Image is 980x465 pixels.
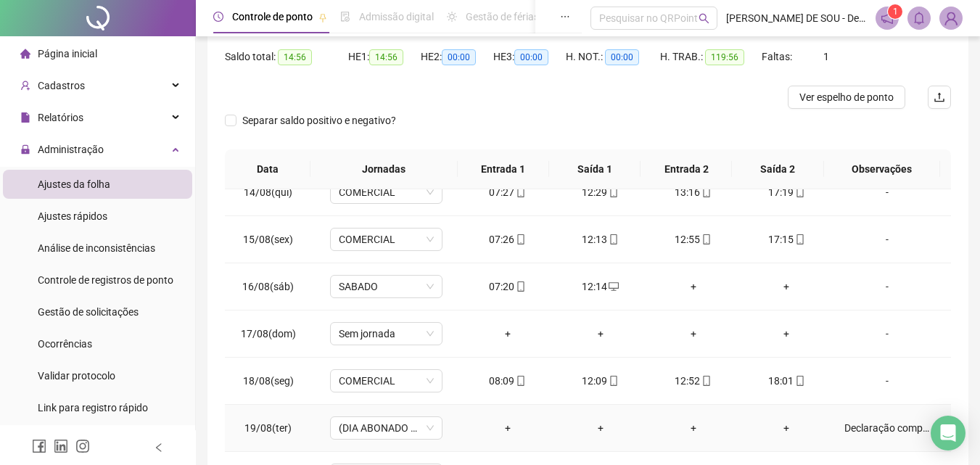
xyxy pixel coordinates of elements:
span: Ocorrências [38,338,92,350]
span: Relatórios [38,112,83,123]
span: Gestão de solicitações [38,306,139,318]
span: SABADO [339,276,434,297]
span: Ajustes da folha [38,178,110,190]
span: 00:00 [442,49,476,65]
span: 16/08(sáb) [242,281,294,292]
span: linkedin [54,439,68,453]
div: - [844,373,930,389]
div: 12:55 [659,231,728,247]
div: + [566,326,635,342]
span: mobile [794,187,805,197]
span: home [20,49,30,59]
span: COMERCIAL [339,229,434,250]
span: Faltas: [762,51,794,62]
span: Ajustes rápidos [38,210,107,222]
div: H. NOT.: [566,49,660,65]
div: - [844,326,930,342]
div: - [844,184,930,200]
span: 19/08(ter) [244,422,292,434]
div: HE 3: [493,49,566,65]
th: Observações [824,149,940,189]
div: 17:15 [752,231,821,247]
div: Saldo total: [225,49,348,65]
span: facebook [32,439,46,453]
span: upload [934,91,945,103]
button: Ver espelho de ponto [788,86,905,109]
span: pushpin [318,13,327,22]
span: sun [447,12,457,22]
span: mobile [607,234,619,244]
span: COMERCIAL [339,181,434,203]
span: desktop [607,281,619,292]
div: 07:20 [473,279,543,295]
span: 1 [893,7,898,17]
span: [PERSON_NAME] DE SOU - Departamento [GEOGRAPHIC_DATA] [726,10,867,26]
span: ellipsis [560,12,570,22]
span: file-done [340,12,350,22]
span: Controle de ponto [232,11,313,22]
span: 14:56 [278,49,312,65]
span: left [154,443,164,453]
th: Saída 2 [732,149,823,189]
th: Jornadas [310,149,458,189]
div: 12:29 [566,184,635,200]
span: Cadastros [38,80,85,91]
div: 08:09 [473,373,543,389]
span: 15/08(sex) [243,234,293,245]
span: 14:56 [369,49,403,65]
span: search [699,13,709,24]
div: 13:16 [659,184,728,200]
div: + [752,420,821,436]
span: Sem jornada [339,323,434,345]
span: bell [913,12,926,25]
div: 12:52 [659,373,728,389]
div: 12:14 [566,279,635,295]
span: notification [881,12,894,25]
span: mobile [700,234,712,244]
span: clock-circle [213,12,223,22]
span: Admissão digital [359,11,434,22]
div: + [659,279,728,295]
span: mobile [700,376,712,386]
span: mobile [514,187,526,197]
span: Página inicial [38,48,97,59]
div: - [844,279,930,295]
span: mobile [514,234,526,244]
div: + [473,326,543,342]
img: 37618 [940,7,962,29]
span: Gestão de férias [466,11,539,22]
div: 12:13 [566,231,635,247]
div: 07:26 [473,231,543,247]
span: Administração [38,144,104,155]
div: Declaração comparecimento [844,420,930,436]
sup: 1 [888,4,902,19]
span: mobile [607,376,619,386]
span: lock [20,144,30,155]
span: (DIA ABONADO PARCIALMENTE) [339,417,434,439]
div: HE 1: [348,49,421,65]
span: Controle de registros de ponto [38,274,173,286]
span: mobile [794,376,805,386]
span: mobile [700,187,712,197]
span: 1 [823,51,829,62]
div: 18:01 [752,373,821,389]
span: mobile [607,187,619,197]
span: COMERCIAL [339,370,434,392]
div: + [566,420,635,436]
div: + [659,420,728,436]
div: 12:09 [566,373,635,389]
span: mobile [514,376,526,386]
th: Entrada 1 [458,149,549,189]
span: Separar saldo positivo e negativo? [236,112,402,128]
th: Saída 1 [549,149,641,189]
span: Observações [836,161,928,177]
span: mobile [794,234,805,244]
th: Data [225,149,310,189]
span: Ver espelho de ponto [799,89,894,105]
div: + [752,279,821,295]
span: 119:56 [705,49,744,65]
span: 00:00 [605,49,639,65]
span: instagram [75,439,90,453]
div: H. TRAB.: [660,49,762,65]
th: Entrada 2 [641,149,732,189]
